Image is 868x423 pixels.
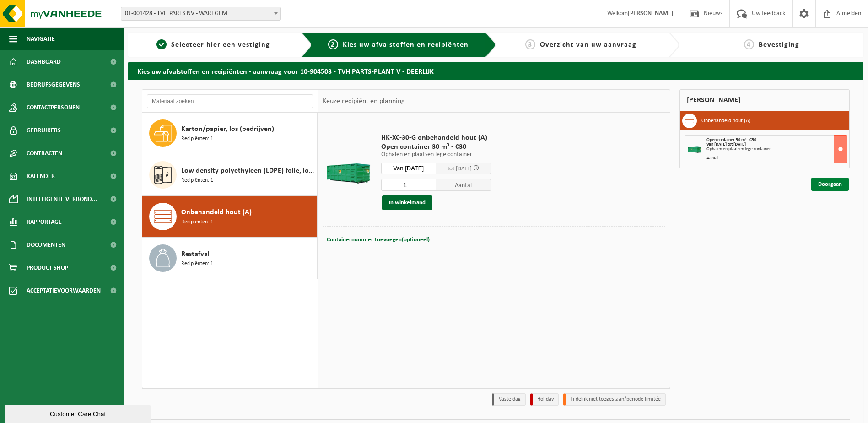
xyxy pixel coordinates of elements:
button: Karton/papier, los (bedrijven) Recipiënten: 1 [142,113,318,154]
span: Intelligente verbond... [27,188,97,211]
span: 2 [328,39,338,49]
span: Bevestiging [759,41,799,49]
strong: [PERSON_NAME] [628,10,674,17]
span: Containernummer toevoegen(optioneel) [327,237,430,243]
span: Open container 30 m³ - C30 [381,142,491,152]
span: 3 [525,39,535,49]
div: Keuze recipiënt en planning [318,90,410,113]
li: Holiday [530,393,559,406]
span: Navigatie [27,27,55,50]
span: Contactpersonen [27,96,80,119]
p: Ophalen en plaatsen lege container [381,152,491,158]
span: Recipiënten: 1 [181,176,213,185]
span: Recipiënten: 1 [181,260,213,268]
div: [PERSON_NAME] [679,89,850,111]
span: Kalender [27,165,55,188]
button: Low density polyethyleen (LDPE) folie, los, naturel Recipiënten: 1 [142,154,318,196]
span: Aantal [436,179,491,191]
span: Documenten [27,233,65,256]
span: 1 [156,39,167,49]
li: Vaste dag [492,393,526,406]
span: Rapportage [27,211,62,233]
li: Tijdelijk niet toegestaan/période limitée [563,393,666,406]
button: Containernummer toevoegen(optioneel) [326,233,431,246]
span: Bedrijfsgegevens [27,73,80,96]
span: 01-001428 - TVH PARTS NV - WAREGEM [121,7,281,21]
input: Selecteer datum [381,163,436,174]
span: 4 [744,39,754,49]
button: Restafval Recipiënten: 1 [142,238,318,279]
button: In winkelmand [382,195,432,210]
span: Recipiënten: 1 [181,135,213,143]
span: Selecteer hier een vestiging [171,41,270,49]
iframe: chat widget [5,403,153,423]
span: 01-001428 - TVH PARTS NV - WAREGEM [121,7,280,20]
a: 1Selecteer hier een vestiging [133,39,294,50]
button: Onbehandeld hout (A) Recipiënten: 1 [142,196,318,238]
h3: Onbehandeld hout (A) [701,114,751,128]
span: Gebruikers [27,119,61,142]
span: Low density polyethyleen (LDPE) folie, los, naturel [181,165,315,176]
span: Kies uw afvalstoffen en recipiënten [343,41,469,49]
span: HK-XC-30-G onbehandeld hout (A) [381,133,491,142]
span: Dashboard [27,50,61,73]
span: tot [DATE] [447,166,472,172]
a: Doorgaan [811,178,849,191]
div: Aantal: 1 [706,156,847,161]
span: Restafval [181,249,210,260]
h2: Kies uw afvalstoffen en recipiënten - aanvraag voor 10-904503 - TVH PARTS-PLANT V - DEERLIJK [128,62,863,80]
span: Open container 30 m³ - C30 [706,137,756,142]
span: Overzicht van uw aanvraag [540,41,636,49]
span: Karton/papier, los (bedrijven) [181,124,274,135]
span: Contracten [27,142,62,165]
span: Recipiënten: 1 [181,218,213,227]
strong: Van [DATE] tot [DATE] [706,142,746,147]
span: Product Shop [27,256,68,279]
span: Acceptatievoorwaarden [27,279,101,302]
input: Materiaal zoeken [147,94,313,108]
div: Ophalen en plaatsen lege container [706,147,847,152]
span: Onbehandeld hout (A) [181,207,252,218]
